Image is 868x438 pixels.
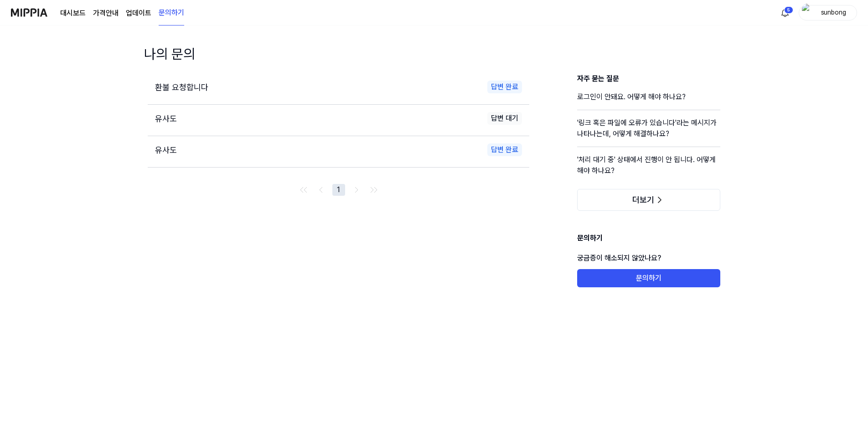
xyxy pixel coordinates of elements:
[577,92,720,110] a: 로그인이 안돼요. 어떻게 해야 하나요?
[632,195,654,204] span: 더보기
[144,44,195,64] h1: 나의 문의
[332,184,345,196] button: 1
[816,7,851,17] div: sunbong
[577,269,720,287] button: 문의하기
[799,5,857,20] button: profilesunbong
[155,145,177,155] span: 유사도
[159,0,184,25] a: 문의하기
[487,112,522,125] div: 답변 대기
[577,196,720,204] a: 더보기
[577,189,720,211] button: 더보기
[577,73,720,84] h3: 자주 묻는 질문
[126,8,151,19] a: 업데이트
[784,6,793,14] div: 5
[60,8,86,19] a: 대시보드
[155,82,208,92] span: 환불 요청합니다
[155,114,177,123] span: 유사도
[577,274,720,282] a: 문의하기
[577,247,720,269] p: 궁금증이 해소되지 않았나요?
[93,8,119,19] button: 가격안내
[802,4,813,22] img: profile
[780,7,790,18] img: 알림
[487,81,522,93] div: 답변 완료
[577,154,720,183] a: '처리 대기 중' 상태에서 진행이 안 됩니다. 어떻게 해야 하나요?
[487,143,522,156] div: 답변 완료
[577,233,720,247] h1: 문의하기
[577,117,720,147] a: '링크 혹은 파일에 오류가 있습니다'라는 메시지가 나타나는데, 어떻게 해결하나요?
[778,5,792,20] button: 알림5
